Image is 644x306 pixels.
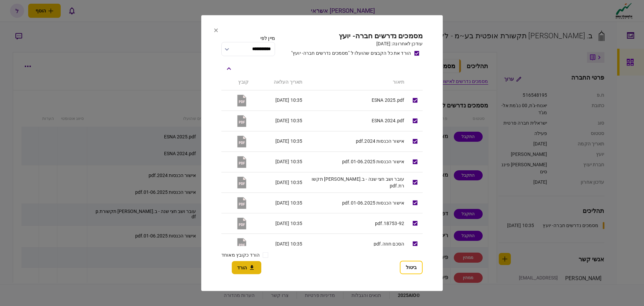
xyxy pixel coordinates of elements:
td: עובר ושב חצי שנה - ב.[PERSON_NAME] תקשורת.pdf [306,172,408,192]
th: תיאור [306,75,408,90]
td: אישור הכנסות 01-06.2025.pdf [306,151,408,172]
td: אישור הכנסות 01-06.2025.pdf [306,192,408,213]
div: עודכן לאחרונה: [DATE] [291,40,423,47]
td: אישור הכנסות 2024.pdf [306,131,408,151]
div: הורד את כל הקבצים שהועלו ל "מסמכים נדרשים חברה- יועץ" [291,50,411,57]
button: הורד [232,261,261,274]
td: 10:35 [DATE] [252,131,306,151]
th: תאריך העלאה [252,75,306,90]
td: ESNA 2025.pdf [306,90,408,111]
h2: מסמכים נדרשים חברה- יועץ [291,32,423,40]
label: הורד כקובץ מאוחד [221,252,260,259]
td: הסכם חוזה.pdf [306,233,408,254]
th: קובץ [221,75,252,90]
td: 10:35 [DATE] [252,233,306,254]
td: 10:35 [DATE] [252,172,306,192]
button: ביטול [400,261,423,274]
td: 10:35 [DATE] [252,192,306,213]
td: 10:35 [DATE] [252,151,306,172]
td: 10:35 [DATE] [252,111,306,131]
td: 10:35 [DATE] [252,213,306,233]
td: 10:35 [DATE] [252,90,306,111]
td: ESNA 2024.pdf [306,111,408,131]
td: 18753-92.pdf [306,213,408,233]
div: מיין לפי [221,35,275,42]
